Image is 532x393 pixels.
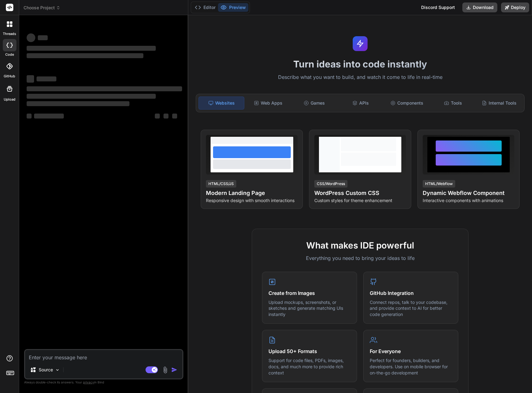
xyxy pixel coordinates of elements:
[206,180,236,188] div: HTML/CSS/JS
[27,46,156,51] span: ‌
[338,97,383,110] div: APIs
[430,97,475,110] div: Tools
[477,97,522,110] div: Internal Tools
[501,2,529,12] button: Deploy
[39,367,53,373] p: Source
[192,73,528,81] p: Describe what you want to build, and watch it come to life in real-time
[370,289,452,297] h4: GitHub Integration
[262,254,458,262] p: Everything you need to bring your ideas to life
[262,239,458,252] h2: What makes IDE powerful
[155,114,160,119] span: ‌
[384,97,429,110] div: Components
[314,180,347,188] div: CSS/WordPress
[27,101,129,106] span: ‌
[423,197,514,204] p: Interactive components with animations
[423,189,514,197] h4: Dynamic Webflow Component
[24,379,183,385] p: Always double-check its answers. Your in Bind
[172,114,177,119] span: ‌
[27,75,34,83] span: ‌
[370,357,452,376] p: Perfect for founders, builders, and developers. Use on mobile browser for on-the-go development
[164,114,168,119] span: ‌
[198,97,244,110] div: Websites
[192,3,218,12] button: Editor
[370,299,452,317] p: Connect repos, talk to your codebase, and provide context to AI for better code generation
[4,97,15,102] label: Upload
[206,197,298,204] p: Responsive design with smooth interactions
[268,299,351,317] p: Upload mockups, screenshots, or sketches and generate matching UIs instantly
[292,97,337,110] div: Games
[27,114,32,119] span: ‌
[314,197,406,204] p: Custom styles for theme enhancement
[83,380,94,384] span: privacy
[38,35,48,40] span: ‌
[27,94,156,99] span: ‌
[314,189,406,197] h4: WordPress Custom CSS
[4,74,15,79] label: GitHub
[27,33,35,42] span: ‌
[5,52,14,57] label: code
[192,58,528,70] h1: Turn ideas into code instantly
[206,189,298,197] h4: Modern Landing Page
[27,86,182,91] span: ‌
[370,348,452,355] h4: For Everyone
[162,366,169,374] img: attachment
[417,2,459,12] div: Discord Support
[37,76,56,81] span: ‌
[462,2,497,12] button: Download
[218,3,248,12] button: Preview
[423,180,455,188] div: HTML/Webflow
[3,31,16,37] label: threads
[268,348,351,355] h4: Upload 50+ Formats
[55,367,60,373] img: Pick Models
[246,97,290,110] div: Web Apps
[27,53,143,58] span: ‌
[268,357,351,376] p: Support for code files, PDFs, images, docs, and much more to provide rich context
[171,367,177,373] img: icon
[268,289,351,297] h4: Create from Images
[34,114,64,119] span: ‌
[24,5,60,11] span: Choose Project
